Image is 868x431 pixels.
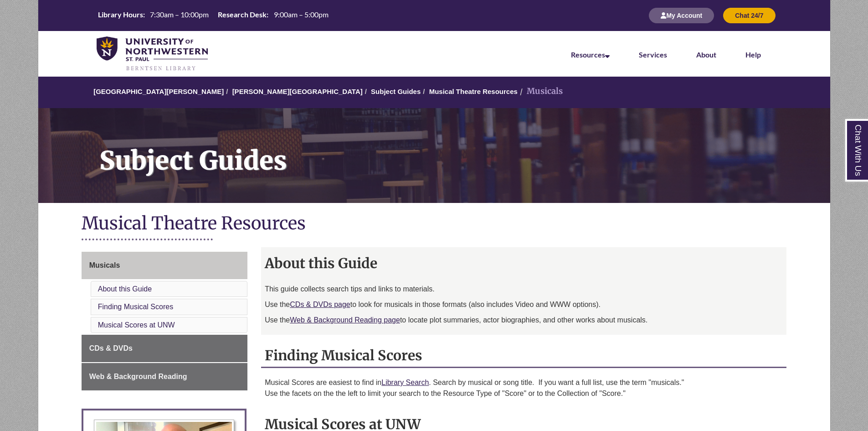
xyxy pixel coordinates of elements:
[89,261,120,269] span: Musicals
[261,252,786,275] h2: About this Guide
[93,88,224,95] a: [GEOGRAPHIC_DATA][PERSON_NAME]
[82,212,787,236] h1: Musical Theatre Resources
[696,50,716,59] a: About
[82,363,247,390] a: Web & Background Reading
[98,303,173,311] a: Finding Musical Scores
[649,8,714,23] button: My Account
[150,10,209,19] span: 7:30am – 10:00pm
[89,344,133,352] span: CDs & DVDs
[290,316,400,324] a: Web & Background Reading page
[89,373,187,380] span: Web & Background Reading
[98,285,152,293] a: About this Guide
[639,50,667,59] a: Services
[82,335,247,362] a: CDs & DVDs
[94,10,332,21] table: Hours Today
[94,10,332,22] a: Hours Today
[571,50,610,59] a: Resources
[649,11,714,19] a: My Account
[265,315,783,326] p: Use the to locate plot summaries, actor biographies, and other works about musicals.
[745,50,761,59] a: Help
[214,10,270,20] th: Research Desk:
[723,8,775,23] button: Chat 24/7
[38,108,830,203] a: Subject Guides
[429,88,518,95] a: Musical Theatre Resources
[723,11,775,19] a: Chat 24/7
[82,252,247,390] div: Guide Page Menu
[82,252,247,279] a: Musicals
[89,108,830,191] h1: Subject Guides
[265,299,783,310] p: Use the to look for musicals in those formats (also includes Video and WWW options).
[98,321,175,329] a: Musical Scores at UNW
[371,88,421,95] a: Subject Guides
[518,85,563,98] li: Musicals
[381,379,429,386] a: Library Search
[232,88,363,95] a: [PERSON_NAME][GEOGRAPHIC_DATA]
[265,377,783,399] p: Musical Scores are easiest to find in . Search by musical or song title. If you want a full list,...
[261,344,786,368] h2: Finding Musical Scores
[265,284,783,295] p: This guide collects search tips and links to materials.
[97,36,208,72] img: UNWSP Library Logo
[274,10,329,19] span: 9:00am – 5:00pm
[290,301,350,308] a: CDs & DVDs page
[94,10,146,20] th: Library Hours:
